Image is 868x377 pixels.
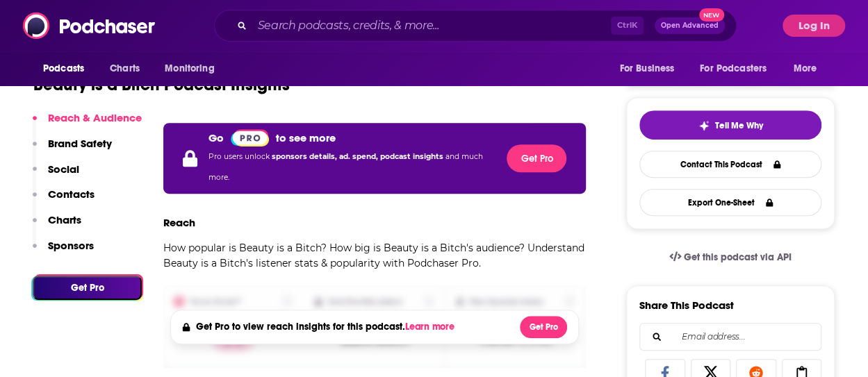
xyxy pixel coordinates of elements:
a: Charts [101,56,148,82]
img: Podchaser Pro [231,129,269,146]
p: Charts [48,213,81,226]
span: Ctrl K [611,17,644,35]
span: New [699,8,724,22]
input: Search podcasts, credits, & more... [252,15,611,37]
span: sponsors details, ad. spend, podcast insights [272,152,445,161]
span: Monitoring [165,59,214,78]
h4: Get Pro to view reach insights for this podcast. [196,321,458,333]
button: Learn more [405,321,458,333]
button: open menu [33,56,102,82]
span: Open Advanced [661,22,719,29]
h3: Share This Podcast [639,299,734,312]
span: More [794,59,817,78]
button: Get Pro [507,144,566,172]
button: Log In [783,15,845,37]
p: Contacts [48,187,95,201]
div: Search followers [639,323,821,351]
a: Get this podcast via API [658,240,803,274]
img: tell me why sparkle [698,120,710,131]
p: Social [48,162,79,176]
span: Podcasts [43,59,84,78]
button: open menu [155,56,232,82]
button: open menu [609,56,691,82]
button: tell me why sparkleTell Me Why [639,110,821,140]
p: Reach & Audience [48,111,142,124]
button: Open AdvancedNew [655,17,725,34]
div: Search podcasts, credits, & more... [214,10,737,42]
p: Brand Safety [48,137,112,150]
h3: Reach [163,216,195,229]
span: Tell Me Why [715,120,763,131]
button: open menu [784,56,835,82]
p: Sponsors [48,239,94,252]
button: Contacts [33,187,95,213]
p: Pro users unlock and much more. [208,146,496,188]
button: Get Pro [520,316,567,338]
button: Reach & Audience [33,111,142,137]
a: Pro website [231,128,269,146]
input: Email address... [651,324,810,350]
span: Charts [110,59,140,78]
p: How popular is Beauty is a Bitch? How big is Beauty is a Bitch's audience? Understand Beauty is a... [163,240,586,271]
button: Sponsors [33,239,94,265]
button: Social [33,162,79,188]
a: Contact This Podcast [639,151,821,178]
button: Brand Safety [33,137,112,162]
button: Charts [33,213,81,239]
button: Export One-Sheet [639,189,821,216]
img: Podchaser - Follow, Share and Rate Podcasts [23,12,156,39]
span: For Podcasters [700,59,767,78]
p: Go [208,131,224,144]
span: Get this podcast via API [684,251,792,263]
button: Get Pro [33,276,142,300]
span: For Business [619,59,674,78]
p: to see more [276,131,336,144]
button: open menu [691,56,787,82]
